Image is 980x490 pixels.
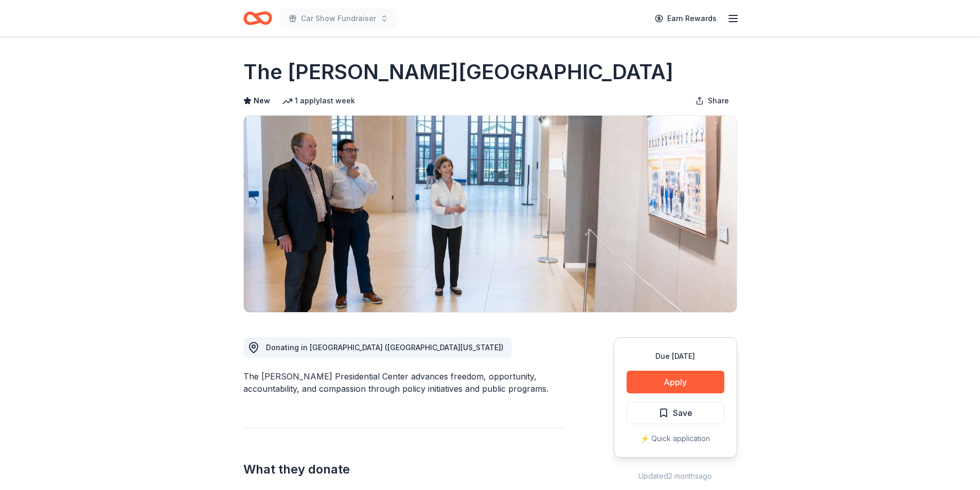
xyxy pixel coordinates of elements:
div: ⚡️ Quick application [627,432,724,445]
div: 1 apply last week [282,95,355,107]
span: Share [708,95,729,107]
span: Car Show Fundraiser [301,12,376,25]
h2: What they donate [243,461,564,478]
div: Updated 2 months ago [614,470,737,482]
button: Save [627,402,724,424]
div: Due [DATE] [627,350,724,362]
h1: The [PERSON_NAME][GEOGRAPHIC_DATA] [243,58,673,86]
div: The [PERSON_NAME] Presidential Center advances freedom, opportunity, accountability, and compassi... [243,370,564,395]
button: Apply [627,371,724,393]
button: Share [687,90,737,111]
a: Earn Rewards [649,9,723,28]
span: New [254,95,270,107]
span: Save [673,406,692,420]
a: Home [243,6,272,30]
button: Car Show Fundraiser [280,8,397,29]
span: Donating in [GEOGRAPHIC_DATA] ([GEOGRAPHIC_DATA][US_STATE]) [266,343,504,352]
img: Image for The Bush Center [244,116,737,312]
